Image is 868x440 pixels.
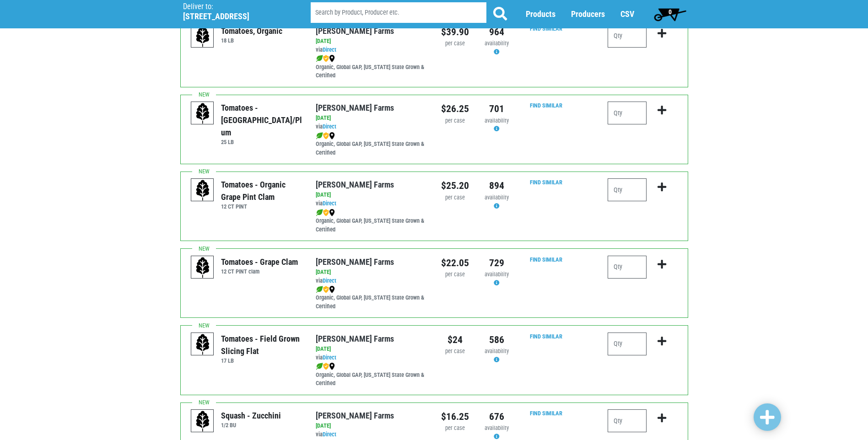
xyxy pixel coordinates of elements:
[483,333,511,347] div: 586
[608,178,647,201] input: Qty
[316,411,394,420] a: [PERSON_NAME] Farms
[316,54,427,80] div: Organic, Global GAP, [US_STATE] State Grown & Certified
[329,55,335,62] img: map_marker-0e94453035b3232a4d21701695807de9.png
[650,5,690,23] a: 0
[485,40,509,47] span: availability
[441,102,469,116] div: $26.25
[221,25,282,37] div: Tomatoes, Organic
[441,347,469,356] div: per case
[441,256,469,270] div: $22.05
[316,345,427,354] div: [DATE]
[441,25,469,39] div: $39.90
[316,209,323,216] img: leaf-e5c59151409436ccce96b2ca1b28e03c.png
[620,10,634,19] a: CSV
[183,11,287,21] h5: [STREET_ADDRESS]
[530,256,562,263] a: Find Similar
[316,363,323,370] img: leaf-e5c59151409436ccce96b2ca1b28e03c.png
[485,117,509,124] span: availability
[316,208,427,234] div: Organic, Global GAP, [US_STATE] State Grown & Certified
[221,256,298,268] div: Tomatoes - Grape Clam
[316,191,427,199] div: [DATE]
[441,409,469,424] div: $16.25
[483,102,511,116] div: 701
[316,286,323,293] img: leaf-e5c59151409436ccce96b2ca1b28e03c.png
[441,270,469,279] div: per case
[323,132,329,140] img: safety-e55c860ca8c00a9c171001a62a92dabd.png
[316,103,394,113] a: [PERSON_NAME] Farms
[183,2,287,11] p: Deliver to:
[441,178,469,193] div: $25.20
[316,55,323,62] img: leaf-e5c59151409436ccce96b2ca1b28e03c.png
[608,333,647,355] input: Qty
[530,410,562,417] a: Find Similar
[316,430,427,439] div: via
[608,409,647,432] input: Qty
[323,46,336,53] a: Direct
[323,431,336,438] a: Direct
[608,25,647,48] input: Qty
[526,10,555,19] a: Products
[221,268,298,275] h6: 12 CT PINT clam
[441,39,469,48] div: per case
[316,199,427,208] div: via
[316,362,427,388] div: Organic, Global GAP, [US_STATE] State Grown & Certified
[311,3,486,23] input: Search by Product, Producer etc.
[323,200,336,207] a: Direct
[323,123,336,130] a: Direct
[221,333,302,357] div: Tomatoes - Field Grown Slicing Flat
[316,114,427,123] div: [DATE]
[485,194,509,201] span: availability
[221,203,302,210] h6: 12 CT PINT
[316,354,427,362] div: via
[323,354,336,361] a: Direct
[221,178,302,203] div: Tomatoes - Organic Grape Pint Clam
[191,333,214,356] img: placeholder-variety-43d6402dacf2d531de610a020419775a.svg
[329,363,335,370] img: map_marker-0e94453035b3232a4d21701695807de9.png
[323,286,329,293] img: safety-e55c860ca8c00a9c171001a62a92dabd.png
[191,256,214,279] img: placeholder-variety-43d6402dacf2d531de610a020419775a.svg
[669,8,672,16] span: 0
[530,333,562,340] a: Find Similar
[441,193,469,202] div: per case
[316,123,427,131] div: via
[485,271,509,278] span: availability
[530,102,562,109] a: Find Similar
[191,179,214,202] img: placeholder-variety-43d6402dacf2d531de610a020419775a.svg
[323,55,329,62] img: safety-e55c860ca8c00a9c171001a62a92dabd.png
[571,10,605,19] a: Producers
[316,26,394,36] a: [PERSON_NAME] Farms
[441,117,469,125] div: per case
[323,277,336,284] a: Direct
[221,102,302,139] div: Tomatoes - [GEOGRAPHIC_DATA]/Plum
[530,179,562,186] a: Find Similar
[316,268,427,277] div: [DATE]
[316,285,427,311] div: Organic, Global GAP, [US_STATE] State Grown & Certified
[329,286,335,293] img: map_marker-0e94453035b3232a4d21701695807de9.png
[316,334,394,343] a: [PERSON_NAME] Farms
[316,46,427,54] div: via
[483,409,511,424] div: 676
[191,25,214,48] img: placeholder-variety-43d6402dacf2d531de610a020419775a.svg
[329,132,335,140] img: map_marker-0e94453035b3232a4d21701695807de9.png
[221,422,281,429] h6: 1/2 BU
[316,37,427,46] div: [DATE]
[316,180,394,189] a: [PERSON_NAME] Farms
[221,357,302,364] h6: 17 LB
[191,102,214,125] img: placeholder-variety-43d6402dacf2d531de610a020419775a.svg
[221,409,281,422] div: Squash - Zucchini
[441,424,469,433] div: per case
[483,178,511,193] div: 894
[221,139,302,145] h6: 25 LB
[608,256,647,279] input: Qty
[316,277,427,285] div: via
[316,131,427,157] div: Organic, Global GAP, [US_STATE] State Grown & Certified
[485,424,509,431] span: availability
[483,256,511,270] div: 729
[323,363,329,370] img: safety-e55c860ca8c00a9c171001a62a92dabd.png
[316,422,427,430] div: [DATE]
[316,132,323,140] img: leaf-e5c59151409436ccce96b2ca1b28e03c.png
[329,209,335,216] img: map_marker-0e94453035b3232a4d21701695807de9.png
[316,257,394,267] a: [PERSON_NAME] Farms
